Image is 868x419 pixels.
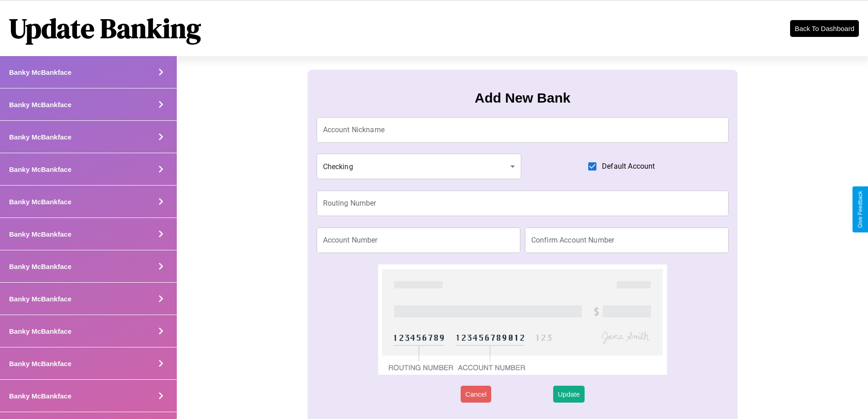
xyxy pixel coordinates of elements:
[475,90,570,106] h3: Add New Bank
[9,327,72,335] h4: Banky McBankface
[9,263,72,270] h4: Banky McBankface
[553,386,584,403] button: Update
[9,10,201,47] h1: Update Banking
[9,392,72,400] h4: Banky McBankface
[9,68,72,76] h4: Banky McBankface
[378,264,667,375] img: check
[461,386,491,403] button: Cancel
[9,295,72,303] h4: Banky McBankface
[317,154,522,179] div: Checking
[9,360,72,367] h4: Banky McBankface
[9,230,72,238] h4: Banky McBankface
[9,198,72,206] h4: Banky McBankface
[790,20,859,37] button: Back To Dashboard
[602,161,655,172] span: Default Account
[9,101,72,109] h4: Banky McBankface
[9,166,72,173] h4: Banky McBankface
[857,191,863,228] div: Give Feedback
[9,133,72,141] h4: Banky McBankface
